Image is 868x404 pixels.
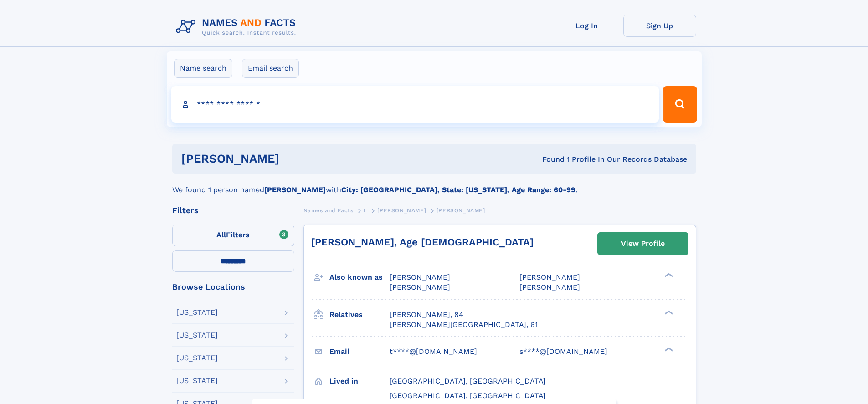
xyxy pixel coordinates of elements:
[519,273,580,281] span: [PERSON_NAME]
[663,272,673,278] div: ❯
[390,320,538,330] a: [PERSON_NAME][GEOGRAPHIC_DATA], 61
[329,344,390,359] h3: Email
[621,233,665,254] div: View Profile
[176,377,218,384] div: [US_STATE]
[303,205,354,216] a: Names and Facts
[390,283,450,291] span: [PERSON_NAME]
[377,207,426,214] span: [PERSON_NAME]
[663,309,673,315] div: ❯
[172,15,303,39] img: Logo Names and Facts
[176,309,218,316] div: [US_STATE]
[550,15,623,37] a: Log In
[176,332,218,339] div: [US_STATE]
[623,15,696,37] a: Sign Up
[663,346,673,352] div: ❯
[176,354,218,362] div: [US_STATE]
[390,391,546,400] span: [GEOGRAPHIC_DATA], [GEOGRAPHIC_DATA]
[174,59,232,78] label: Name search
[390,273,450,281] span: [PERSON_NAME]
[172,174,696,195] div: We found 1 person named with .
[171,86,659,123] input: search input
[377,205,426,216] a: [PERSON_NAME]
[329,373,390,389] h3: Lived in
[364,205,367,216] a: L
[341,185,575,194] b: City: [GEOGRAPHIC_DATA], State: [US_STATE], Age Range: 60-99
[329,270,390,285] h3: Also known as
[181,153,411,164] h1: [PERSON_NAME]
[172,283,294,291] div: Browse Locations
[216,230,226,239] span: All
[172,225,294,246] label: Filters
[411,154,687,164] div: Found 1 Profile In Our Records Database
[390,377,546,385] span: [GEOGRAPHIC_DATA], [GEOGRAPHIC_DATA]
[390,310,463,320] a: [PERSON_NAME], 84
[311,236,534,248] a: [PERSON_NAME], Age [DEMOGRAPHIC_DATA]
[264,185,326,194] b: [PERSON_NAME]
[172,206,294,215] div: Filters
[663,86,697,123] button: Search Button
[598,233,688,255] a: View Profile
[519,283,580,291] span: [PERSON_NAME]
[437,207,485,214] span: [PERSON_NAME]
[329,307,390,322] h3: Relatives
[242,59,299,78] label: Email search
[364,207,367,214] span: L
